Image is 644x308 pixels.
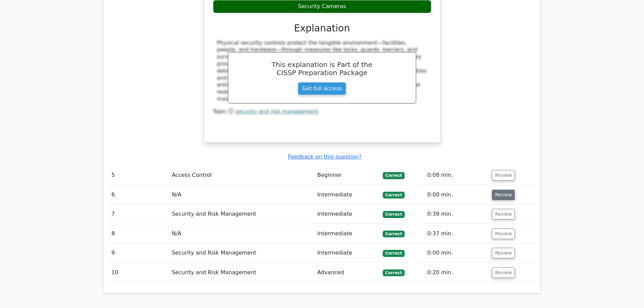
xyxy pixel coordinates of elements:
[383,231,405,237] span: Correct
[109,243,169,263] td: 9
[169,185,314,205] td: N/A
[109,205,169,224] td: 7
[315,243,380,263] td: Intermediate
[492,267,515,278] button: Review
[217,23,427,34] h3: Explanation
[315,166,380,185] td: Beginner
[425,243,490,263] td: 0:00 min.
[169,166,314,185] td: Access Control
[169,263,314,282] td: Security and Risk Management
[235,108,318,115] a: security and risk management
[315,205,380,224] td: Intermediate
[109,166,169,185] td: 5
[492,190,515,200] button: Review
[383,250,405,257] span: Correct
[213,108,431,115] div: Topic:
[383,172,405,179] span: Correct
[288,153,361,160] a: Feedback on this question?
[425,166,490,185] td: 0:08 min.
[425,263,490,282] td: 0:20 min.
[425,224,490,243] td: 0:37 min.
[492,170,515,181] button: Review
[169,205,314,224] td: Security and Risk Management
[383,211,405,218] span: Correct
[315,185,380,205] td: Intermediate
[217,40,427,103] div: Physical security controls protect the tangible environment—facilities, people, and hardware—thro...
[383,192,405,198] span: Correct
[169,224,314,243] td: N/A
[109,224,169,243] td: 8
[425,185,490,205] td: 0:00 min.
[492,209,515,219] button: Review
[109,263,169,282] td: 10
[425,205,490,224] td: 0:39 min.
[492,248,515,258] button: Review
[315,263,380,282] td: Advanced
[315,224,380,243] td: Intermediate
[169,243,314,263] td: Security and Risk Management
[109,185,169,205] td: 6
[492,229,515,239] button: Review
[383,269,405,276] span: Correct
[298,82,346,95] a: Get full access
